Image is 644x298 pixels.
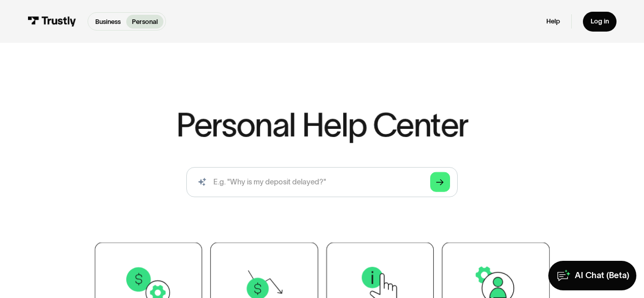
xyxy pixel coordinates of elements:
[95,17,121,26] p: Business
[27,16,76,26] img: Trustly Logo
[546,17,560,26] a: Help
[583,12,616,32] a: Log in
[591,17,609,26] div: Log in
[186,167,457,197] form: Search
[132,17,158,26] p: Personal
[90,15,126,29] a: Business
[176,109,468,141] h1: Personal Help Center
[575,270,629,281] div: AI Chat (Beta)
[548,261,636,291] a: AI Chat (Beta)
[186,167,457,197] input: search
[126,15,163,29] a: Personal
